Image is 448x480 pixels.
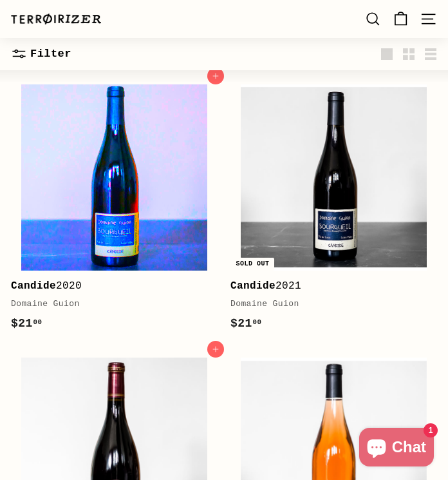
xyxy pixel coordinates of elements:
[11,317,42,330] span: $21
[230,278,429,295] div: 2021
[355,428,438,470] inbox-online-store-chat: Shopify online store chat
[11,298,210,311] div: Domaine Guion
[33,318,42,326] sup: 00
[230,298,429,311] div: Domaine Guion
[253,318,262,326] sup: 00
[232,258,274,271] div: Sold out
[230,280,275,292] b: Candide
[11,74,218,341] a: Candide2020Domaine Guion
[230,317,261,330] span: $21
[11,37,71,70] button: Filter
[230,74,437,341] a: Sold out Candide2021Domaine Guion
[11,280,56,292] b: Candide
[11,278,210,295] div: 2020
